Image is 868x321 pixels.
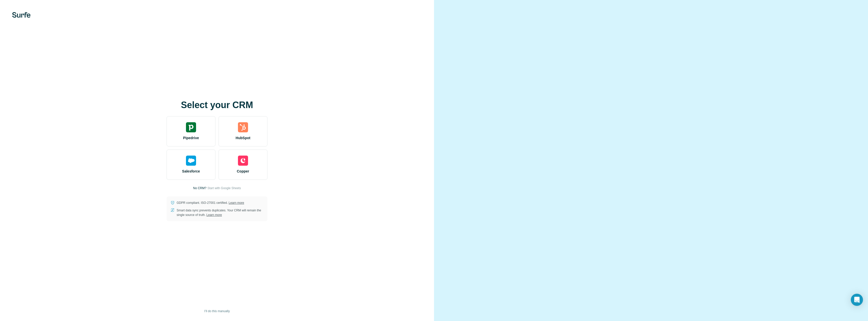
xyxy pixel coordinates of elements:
[177,208,263,217] p: Smart data sync prevents duplicates. Your CRM will remain the single source of truth.
[201,307,233,315] button: I’ll do this manually
[193,186,206,190] p: No CRM?
[206,213,222,217] a: Learn more
[238,122,248,132] img: hubspot's logo
[12,12,31,18] img: Surfe's logo
[851,294,863,306] div: Open Intercom Messenger
[207,186,241,190] button: Start with Google Sheets
[204,309,230,313] span: I’ll do this manually
[186,122,196,132] img: pipedrive's logo
[229,201,244,205] a: Learn more
[177,201,244,205] p: GDPR compliant. ISO-27001 certified.
[167,100,267,110] h1: Select your CRM
[186,156,196,166] img: salesforce's logo
[237,169,249,174] span: Copper
[182,169,200,174] span: Salesforce
[238,156,248,166] img: copper's logo
[236,135,250,140] span: HubSpot
[183,135,199,140] span: Pipedrive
